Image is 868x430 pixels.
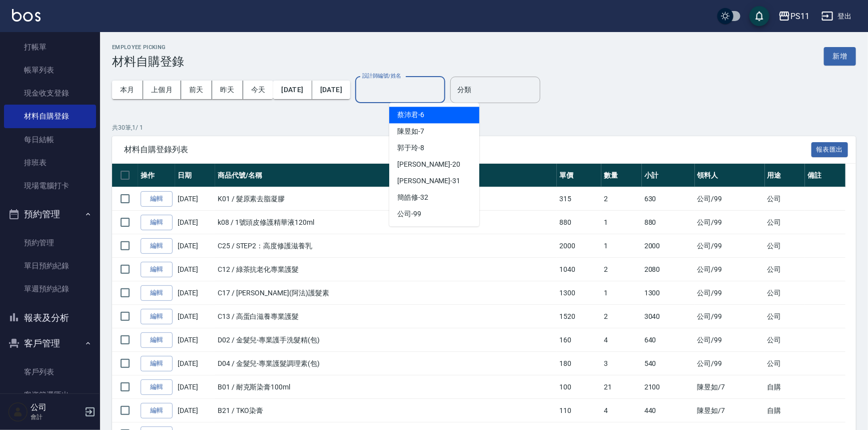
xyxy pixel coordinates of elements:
[642,305,695,328] td: 3040
[215,328,557,352] td: D02 / 金髮兒-專業護手洗髮精(包)
[642,399,695,422] td: 440
[811,142,848,158] button: 報表匯出
[817,7,856,26] button: 登出
[765,258,805,281] td: 公司
[31,412,82,421] p: 會計
[601,399,642,422] td: 4
[4,105,96,128] a: 材料自購登錄
[175,258,215,281] td: [DATE]
[695,234,765,258] td: 公司 /99
[695,375,765,399] td: 陳昱如 /7
[215,375,557,399] td: B01 / 耐克斯染膏100ml
[642,211,695,234] td: 880
[141,403,173,418] a: 編輯
[601,328,642,352] td: 4
[642,328,695,352] td: 640
[4,36,96,59] a: 打帳單
[397,159,460,170] span: [PERSON_NAME] -20
[215,234,557,258] td: C25 / STEP2：高度修護滋養乳
[695,258,765,281] td: 公司 /99
[557,375,601,399] td: 100
[215,399,557,422] td: B21 / TKO染膏
[141,238,173,254] a: 編輯
[175,281,215,305] td: [DATE]
[765,164,805,187] th: 用途
[4,59,96,82] a: 帳單列表
[112,55,184,69] h3: 材料自購登錄
[695,399,765,422] td: 陳昱如 /7
[642,164,695,187] th: 小計
[765,352,805,375] td: 公司
[4,231,96,254] a: 預約管理
[215,258,557,281] td: C12 / 綠茶抗老化專業護髮
[175,187,215,211] td: [DATE]
[8,402,28,422] img: Person
[362,72,401,80] label: 設計師編號/姓名
[215,164,557,187] th: 商品代號/名稱
[557,281,601,305] td: 1300
[175,164,215,187] th: 日期
[215,281,557,305] td: C17 / [PERSON_NAME](阿法)護髮素
[141,332,173,348] a: 編輯
[601,164,642,187] th: 數量
[601,258,642,281] td: 2
[124,145,811,155] span: 材料自購登錄列表
[765,305,805,328] td: 公司
[695,328,765,352] td: 公司 /99
[397,126,424,137] span: 陳昱如 -7
[4,305,96,331] button: 報表及分析
[695,187,765,211] td: 公司 /99
[601,305,642,328] td: 2
[212,81,243,99] button: 昨天
[112,44,184,51] h2: Employee Picking
[557,399,601,422] td: 110
[695,281,765,305] td: 公司 /99
[557,328,601,352] td: 160
[4,383,96,406] a: 客資篩選匯出
[4,82,96,105] a: 現金收支登錄
[805,164,845,187] th: 備註
[175,305,215,328] td: [DATE]
[4,330,96,356] button: 客戶管理
[695,305,765,328] td: 公司 /99
[790,10,809,23] div: PS11
[811,144,848,154] a: 報表匯出
[4,201,96,227] button: 預約管理
[557,258,601,281] td: 1040
[397,110,424,120] span: 蔡沛君 -6
[4,151,96,174] a: 排班表
[175,211,215,234] td: [DATE]
[642,352,695,375] td: 540
[695,352,765,375] td: 公司 /99
[557,211,601,234] td: 880
[181,81,212,99] button: 前天
[557,352,601,375] td: 180
[175,375,215,399] td: [DATE]
[215,352,557,375] td: D04 / 金髮兒-專業護髮調理素(包)
[601,352,642,375] td: 3
[141,309,173,324] a: 編輯
[143,81,181,99] button: 上個月
[4,128,96,151] a: 每日結帳
[175,234,215,258] td: [DATE]
[397,143,424,153] span: 郭于玲 -8
[31,402,82,412] h5: 公司
[749,6,769,26] button: save
[642,375,695,399] td: 2100
[112,81,143,99] button: 本月
[273,81,312,99] button: [DATE]
[4,254,96,277] a: 單日預約紀錄
[12,9,41,22] img: Logo
[215,211,557,234] td: k08 / 1號頭皮修護精華液120ml
[557,305,601,328] td: 1520
[112,123,856,132] p: 共 30 筆, 1 / 1
[557,187,601,211] td: 315
[824,47,856,66] button: 新增
[765,211,805,234] td: 公司
[175,328,215,352] td: [DATE]
[397,192,428,203] span: 簡皓修 -32
[397,176,460,186] span: [PERSON_NAME] -31
[695,211,765,234] td: 公司 /99
[765,281,805,305] td: 公司
[642,258,695,281] td: 2080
